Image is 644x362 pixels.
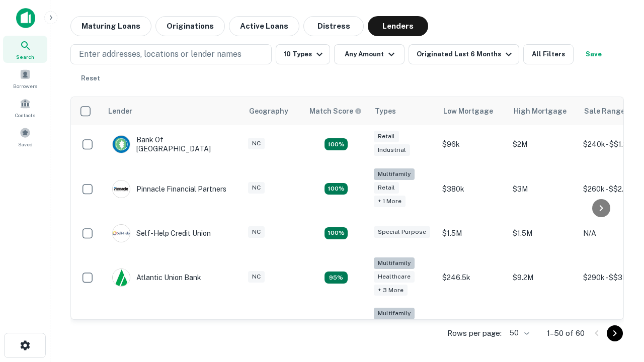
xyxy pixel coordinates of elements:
img: picture [113,136,130,153]
div: + 1 more [374,196,406,207]
p: Rows per page: [447,327,502,339]
th: Lender [102,97,243,125]
p: Enter addresses, locations or lender names [79,48,242,60]
button: Go to next page [607,325,623,341]
button: Active Loans [229,16,299,36]
h6: Match Score [309,106,360,117]
td: $9.2M [508,252,578,303]
img: picture [113,269,130,286]
div: Geography [249,105,288,117]
span: Borrowers [13,82,37,90]
div: Bank Of [GEOGRAPHIC_DATA] [112,135,233,153]
div: Originated Last 6 Months [417,48,515,60]
button: Enter addresses, locations or lender names [70,44,272,64]
td: $246k [437,303,508,353]
button: Reset [74,68,107,88]
td: $380k [437,163,508,214]
button: Originations [155,16,225,36]
div: NC [248,271,265,283]
th: Types [369,97,437,125]
img: picture [113,180,130,198]
div: Special Purpose [374,226,430,238]
div: Multifamily [374,257,415,269]
span: Search [16,53,34,61]
div: Matching Properties: 9, hasApolloMatch: undefined [325,271,348,284]
a: Saved [3,123,47,150]
div: Atlantic Union Bank [112,268,201,287]
div: Multifamily [374,308,415,319]
td: $3M [508,163,578,214]
div: Lender [108,105,132,117]
td: $246.5k [437,252,508,303]
td: $2M [508,125,578,163]
td: $3.2M [508,303,578,353]
th: High Mortgage [508,97,578,125]
div: Matching Properties: 15, hasApolloMatch: undefined [325,138,348,150]
div: Matching Properties: 17, hasApolloMatch: undefined [325,183,348,195]
div: + 3 more [374,285,408,296]
div: NC [248,226,265,238]
div: Capitalize uses an advanced AI algorithm to match your search with the best lender. The match sco... [309,106,362,117]
div: NC [248,182,265,194]
button: Maturing Loans [70,16,151,36]
a: Borrowers [3,65,47,92]
span: Contacts [15,111,35,119]
div: Retail [374,131,399,142]
div: NC [248,138,265,149]
div: The Fidelity Bank [112,319,194,337]
button: 10 Types [276,44,330,64]
span: Saved [18,140,33,148]
td: $1.5M [508,214,578,252]
div: Industrial [374,144,410,156]
div: Sale Range [584,105,625,117]
a: Contacts [3,94,47,121]
p: 1–50 of 60 [547,327,585,339]
button: Originated Last 6 Months [409,44,519,64]
th: Geography [243,97,303,125]
img: capitalize-icon.png [16,8,35,28]
td: $96k [437,125,508,163]
button: Lenders [368,16,428,36]
div: Types [375,105,396,117]
iframe: Chat Widget [594,249,644,298]
th: Low Mortgage [437,97,508,125]
button: All Filters [523,44,574,64]
div: Pinnacle Financial Partners [112,180,226,198]
a: Search [3,36,47,63]
div: Self-help Credit Union [112,224,211,242]
button: Any Amount [334,44,405,64]
button: Save your search to get updates of matches that match your search criteria. [578,44,610,64]
td: $1.5M [437,214,508,252]
div: Matching Properties: 11, hasApolloMatch: undefined [325,227,348,239]
div: Low Mortgage [443,105,493,117]
div: Retail [374,182,399,194]
div: Healthcare [374,271,415,283]
div: Multifamily [374,168,415,180]
th: Capitalize uses an advanced AI algorithm to match your search with the best lender. The match sco... [303,97,369,125]
button: Distress [303,16,364,36]
div: 50 [506,326,531,340]
div: High Mortgage [514,105,567,117]
img: picture [113,225,130,242]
